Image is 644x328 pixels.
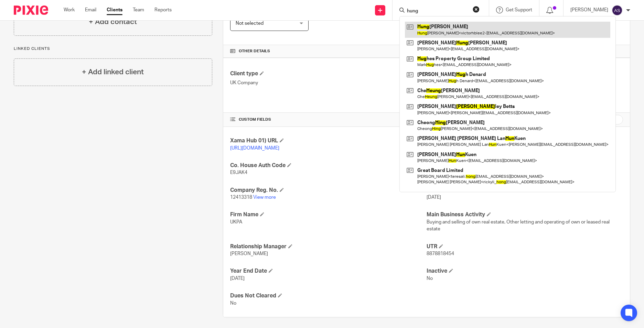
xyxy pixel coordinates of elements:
span: 12413318 [230,195,252,200]
button: Clear [473,6,480,13]
a: [URL][DOMAIN_NAME] [230,146,279,151]
a: Reports [154,7,172,13]
span: [DATE] [230,276,245,281]
span: E9JAK4 [230,170,247,175]
h4: Firm Name [230,211,427,218]
span: UKPA [230,220,242,225]
h4: + Add linked client [82,67,144,77]
h4: Company Reg. No. [230,187,427,194]
h4: Dues Not Cleared [230,292,427,299]
a: View more [253,195,276,200]
h4: + Add contact [89,17,137,27]
h4: Xama Hub 01) URL [230,137,427,144]
h4: Client type [230,70,427,77]
span: Other details [239,48,270,54]
span: Not selected [236,21,264,26]
p: [PERSON_NAME] [570,7,608,13]
h4: Inactive [427,267,623,275]
span: 8878818454 [427,251,454,256]
input: Search [406,8,468,14]
a: Clients [107,7,122,13]
a: Work [64,7,75,13]
h4: Year End Date [230,267,427,275]
span: [PERSON_NAME] [230,251,268,256]
a: Team [133,7,144,13]
span: Buying and selling of own real estate, Other letting and operating of own or leased real estate [427,220,610,231]
h4: Main Business Activity [427,211,623,218]
img: svg%3E [612,5,623,16]
span: Get Support [506,8,532,12]
h4: Co. House Auth Code [230,162,427,169]
h4: Relationship Manager [230,243,427,250]
p: UK Company [230,79,427,86]
span: [DATE] [427,195,441,200]
span: No [230,301,236,306]
img: Pixie [14,6,48,15]
span: No [427,276,433,281]
p: Linked clients [14,46,212,52]
a: Email [85,7,96,13]
h4: CUSTOM FIELDS [230,117,427,122]
h4: UTR [427,243,623,250]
